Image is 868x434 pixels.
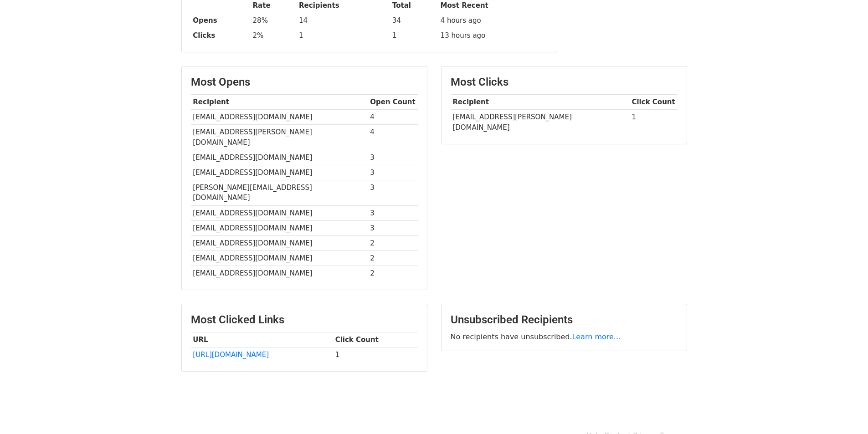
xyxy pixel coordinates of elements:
[368,220,418,235] td: 3
[451,332,678,342] p: No recipients have unsubscribed.
[822,390,868,434] div: Widget de chat
[333,347,418,363] td: 1
[191,13,251,28] th: Opens
[191,125,368,150] td: [EMAIL_ADDRESS][PERSON_NAME][DOMAIN_NAME]
[297,28,390,43] td: 1
[368,110,418,125] td: 4
[368,251,418,266] td: 2
[191,313,418,327] h3: Most Clicked Links
[822,390,868,434] iframe: Chat Widget
[191,180,368,206] td: [PERSON_NAME][EMAIL_ADDRESS][DOMAIN_NAME]
[438,13,548,28] td: 4 hours ago
[191,150,368,165] td: [EMAIL_ADDRESS][DOMAIN_NAME]
[451,76,678,89] h3: Most Clicks
[390,13,438,28] td: 34
[191,205,368,220] td: [EMAIL_ADDRESS][DOMAIN_NAME]
[297,13,390,28] td: 14
[191,235,368,250] td: [EMAIL_ADDRESS][DOMAIN_NAME]
[191,220,368,235] td: [EMAIL_ADDRESS][DOMAIN_NAME]
[368,165,418,180] td: 3
[368,266,418,281] td: 2
[630,95,678,110] th: Click Count
[368,95,418,110] th: Open Count
[191,332,333,347] th: URL
[191,251,368,266] td: [EMAIL_ADDRESS][DOMAIN_NAME]
[438,28,548,43] td: 13 hours ago
[251,28,297,43] td: 2%
[572,332,621,341] a: Learn more...
[368,180,418,206] td: 3
[251,13,297,28] td: 28%
[191,165,368,180] td: [EMAIL_ADDRESS][DOMAIN_NAME]
[191,28,251,43] th: Clicks
[368,235,418,250] td: 2
[630,110,678,135] td: 1
[368,125,418,150] td: 4
[368,150,418,165] td: 3
[191,76,418,89] h3: Most Opens
[191,266,368,281] td: [EMAIL_ADDRESS][DOMAIN_NAME]
[191,110,368,125] td: [EMAIL_ADDRESS][DOMAIN_NAME]
[193,351,269,359] a: [URL][DOMAIN_NAME]
[333,332,418,347] th: Click Count
[368,205,418,220] td: 3
[451,110,630,135] td: [EMAIL_ADDRESS][PERSON_NAME][DOMAIN_NAME]
[390,28,438,43] td: 1
[191,95,368,110] th: Recipient
[451,313,678,327] h3: Unsubscribed Recipients
[451,95,630,110] th: Recipient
